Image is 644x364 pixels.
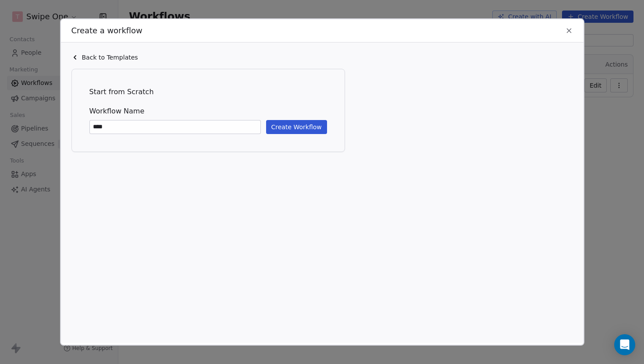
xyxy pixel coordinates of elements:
[266,120,327,134] button: Create Workflow
[614,334,635,355] div: Open Intercom Messenger
[89,106,327,117] span: Workflow Name
[71,25,142,36] span: Create a workflow
[89,87,327,97] span: Start from Scratch
[82,53,138,62] span: Back to Templates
